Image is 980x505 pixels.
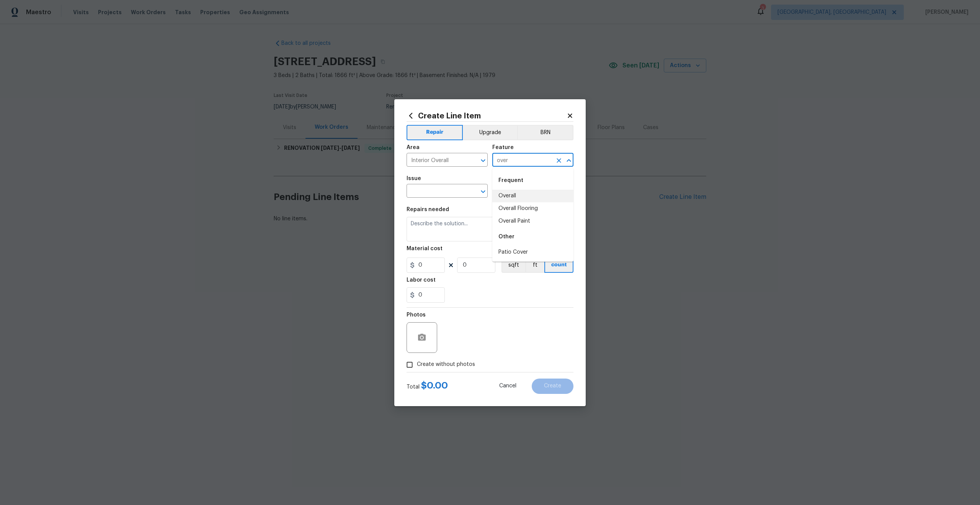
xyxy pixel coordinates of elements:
h5: Issue [407,176,421,181]
h5: Material cost [407,246,443,251]
div: Other [492,228,573,246]
li: Patio Cover [492,246,573,259]
h2: Create Line Item [407,111,567,120]
span: $ 0.00 [421,381,448,390]
button: Create [532,379,573,394]
h5: Area [407,145,420,150]
button: ft [525,257,544,273]
div: Total [407,382,448,391]
h5: Feature [492,145,514,150]
h5: Labor cost [407,277,436,283]
button: Cancel [487,379,529,394]
span: Create [544,383,561,389]
div: Frequent [492,171,573,190]
span: Cancel [499,383,516,389]
h5: Repairs needed [407,207,449,212]
button: Open [478,155,488,166]
button: Repair [407,125,463,140]
button: Clear [554,155,564,166]
h5: Photos [407,312,426,318]
button: count [544,257,573,273]
li: Overall Flooring [492,202,573,215]
button: BRN [517,125,573,140]
button: sqft [501,257,525,273]
li: Overall Paint [492,215,573,228]
span: Create without photos [417,361,475,369]
li: Overall [492,190,573,202]
button: Close [563,155,574,166]
button: Open [478,186,488,197]
button: Upgrade [463,125,518,140]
